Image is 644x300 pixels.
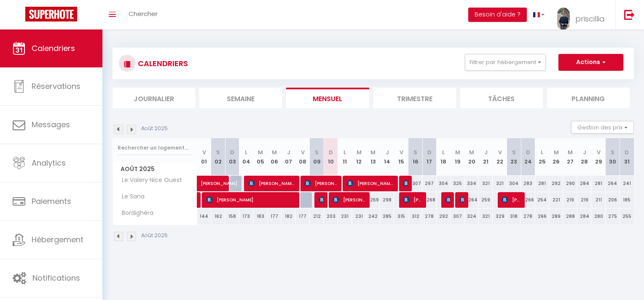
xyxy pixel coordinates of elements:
div: 177 [268,209,282,224]
span: Calendriers [32,43,75,54]
span: priscillia [575,13,605,24]
div: 182 [282,209,295,224]
span: [PERSON_NAME] [403,192,421,208]
span: Bordighéra [114,209,156,218]
th: 23 [507,138,521,176]
th: 10 [324,138,338,176]
div: 219 [563,192,577,208]
th: 01 [197,138,211,176]
div: 173 [239,209,253,224]
span: Notifications [32,273,80,283]
th: 27 [563,138,577,176]
th: 18 [437,138,451,176]
div: 212 [310,209,324,224]
div: 221 [549,192,563,208]
div: 231 [352,209,366,224]
abbr: M [554,148,559,156]
div: 231 [338,209,352,224]
span: [PERSON_NAME] [304,175,337,191]
span: [PERSON_NAME] [445,192,450,208]
p: Août 2025 [141,232,168,240]
button: Actions [558,54,623,71]
span: [PERSON_NAME] [319,192,323,208]
div: 321 [493,176,507,191]
span: Août 2025 [113,163,197,175]
th: 12 [352,138,366,176]
div: 304 [507,176,521,191]
div: 325 [451,176,464,191]
span: [PERSON_NAME] [333,192,365,208]
abbr: M [370,148,376,156]
div: 289 [549,209,563,224]
div: 290 [563,176,577,191]
div: 211 [591,192,605,208]
p: Août 2025 [141,125,168,133]
abbr: V [301,148,305,156]
input: Rechercher un logement... [118,140,192,155]
span: Messages [32,119,70,130]
div: 177 [295,209,309,224]
th: 30 [606,138,620,176]
abbr: D [625,148,629,156]
li: Trimestre [373,88,456,108]
div: 259 [366,192,380,208]
abbr: J [583,148,586,156]
span: Le Sana [114,192,147,201]
th: 22 [493,138,507,176]
th: 03 [225,138,239,176]
span: [DEMOGRAPHIC_DATA][PERSON_NAME] [403,175,408,191]
abbr: D [329,148,333,156]
div: 268 [422,192,436,208]
div: 329 [493,209,507,224]
button: Filtrer par hébergement [465,54,546,71]
abbr: L [343,148,346,156]
div: 278 [422,209,436,224]
div: 292 [549,176,563,191]
span: Hébergement [32,234,83,245]
div: 324 [465,209,479,224]
div: 292 [437,209,451,224]
th: 11 [338,138,352,176]
div: 203 [324,209,338,224]
abbr: S [413,148,417,156]
div: 280 [591,209,605,224]
div: 264 [606,176,620,191]
th: 13 [366,138,380,176]
div: 281 [591,176,605,191]
div: 158 [225,209,239,224]
div: 264 [465,192,479,208]
abbr: L [245,148,247,156]
th: 06 [268,138,282,176]
div: 312 [408,209,422,224]
th: 19 [451,138,464,176]
abbr: D [427,148,432,156]
div: 283 [521,176,535,191]
abbr: J [287,148,290,156]
div: 206 [606,192,620,208]
li: Journalier [113,88,195,108]
div: 298 [380,192,394,208]
div: 266 [535,209,549,224]
img: logout [624,9,635,20]
li: Planning [547,88,630,108]
abbr: V [597,148,601,156]
span: [PERSON_NAME] [248,175,295,191]
th: 17 [422,138,436,176]
abbr: S [611,148,614,156]
th: 29 [591,138,605,176]
th: 14 [380,138,394,176]
abbr: V [498,148,502,156]
span: Chercher [129,9,158,18]
abbr: D [526,148,530,156]
div: 284 [577,176,591,191]
div: 321 [479,176,493,191]
abbr: L [442,148,445,156]
th: 21 [479,138,493,176]
span: [PERSON_NAME] [206,192,294,208]
span: Le Valery Nice Ouest [114,176,184,185]
div: 307 [451,209,464,224]
div: 259 [479,192,493,208]
div: 281 [535,176,549,191]
div: 304 [437,176,451,191]
li: Mensuel [286,88,369,108]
